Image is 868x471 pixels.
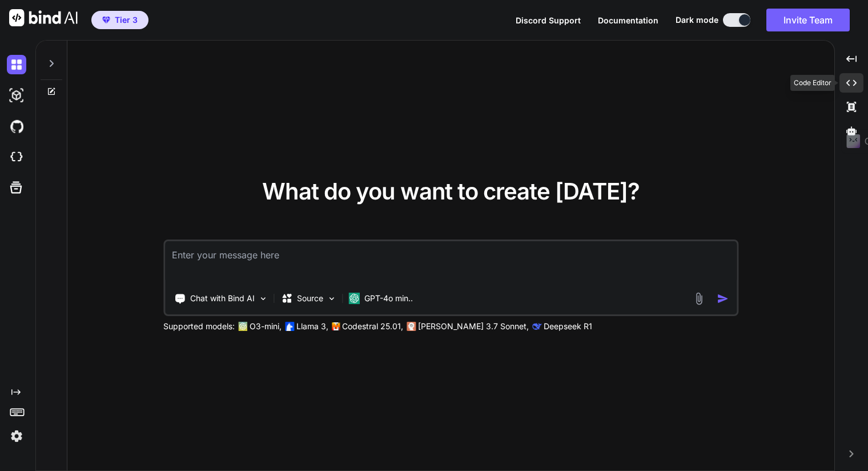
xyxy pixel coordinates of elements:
img: Mistral-AI [332,322,340,330]
img: Pick Tools [258,294,268,304]
img: githubDark [7,117,26,136]
p: Deepseek R1 [544,321,592,332]
img: premium [102,17,110,23]
span: Documentation [598,15,658,25]
img: claude [532,322,541,331]
img: attachment [692,292,705,305]
button: Documentation [598,14,658,26]
img: cloudideIcon [7,147,26,167]
span: Discord Support [516,15,581,25]
p: [PERSON_NAME] 3.7 Sonnet, [418,321,529,332]
p: Supported models: [163,321,235,332]
img: Llama2 [285,322,294,331]
span: Tier 3 [115,14,138,26]
span: What do you want to create [DATE]? [262,177,640,205]
span: Dark mode [676,14,718,26]
img: darkChat [7,55,26,74]
p: GPT-4o min.. [364,293,413,304]
img: GPT-4o mini [348,293,360,304]
img: claude [407,322,416,331]
div: Code Editor [790,75,835,91]
button: Discord Support [516,14,581,26]
img: Bind AI [9,9,78,26]
p: Codestral 25.01, [342,321,403,332]
img: settings [7,426,26,446]
p: Chat with Bind AI [190,293,255,304]
img: Pick Models [327,294,336,304]
p: O3-mini, [250,321,282,332]
img: icon [717,293,729,305]
p: Source [297,293,323,304]
img: darkAi-studio [7,86,26,105]
p: Llama 3, [296,321,328,332]
img: GPT-4 [238,322,247,331]
button: Invite Team [766,9,850,31]
button: premiumTier 3 [91,11,148,29]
